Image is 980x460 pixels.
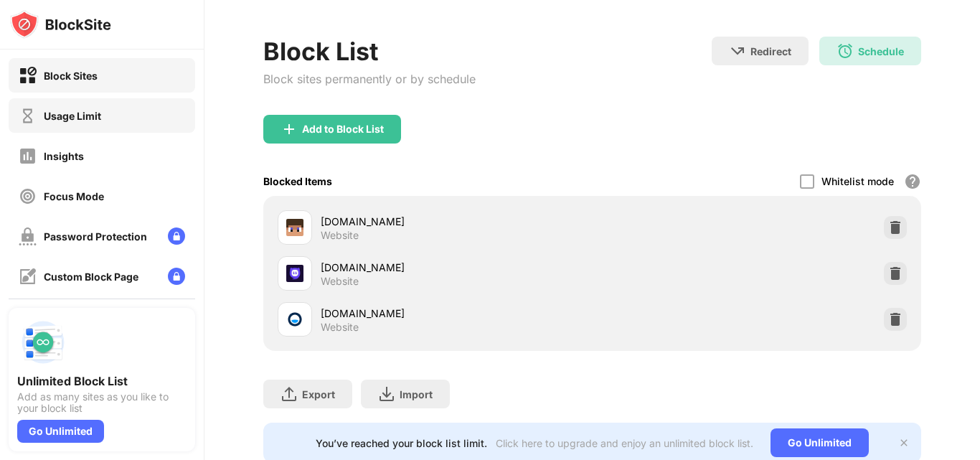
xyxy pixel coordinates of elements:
[19,67,37,85] img: block-on.svg
[771,428,869,457] div: Go Unlimited
[168,268,185,285] img: lock-menu.svg
[263,37,476,66] div: Block List
[321,214,593,229] div: [DOMAIN_NAME]
[321,321,359,334] div: Website
[400,388,433,400] div: Import
[750,45,791,57] div: Redirect
[44,110,101,122] div: Usage Limit
[898,437,910,449] img: x-button.svg
[286,219,303,236] img: favicons
[858,45,904,57] div: Schedule
[263,175,332,187] div: Blocked Items
[17,391,187,414] div: Add as many sites as you like to your block list
[321,275,359,288] div: Website
[821,175,894,187] div: Whitelist mode
[44,150,84,162] div: Insights
[19,227,37,245] img: password-protection-off.svg
[321,260,593,275] div: [DOMAIN_NAME]
[321,306,593,321] div: [DOMAIN_NAME]
[44,70,98,82] div: Block Sites
[10,10,111,39] img: logo-blocksite.svg
[17,420,104,443] div: Go Unlimited
[44,190,104,202] div: Focus Mode
[17,374,187,388] div: Unlimited Block List
[302,388,335,400] div: Export
[286,311,303,328] img: favicons
[19,268,37,286] img: customize-block-page-off.svg
[44,230,147,243] div: Password Protection
[321,229,359,242] div: Website
[263,72,476,86] div: Block sites permanently or by schedule
[19,147,37,165] img: insights-off.svg
[44,271,138,283] div: Custom Block Page
[17,316,69,368] img: push-block-list.svg
[316,437,487,449] div: You’ve reached your block list limit.
[19,107,37,125] img: time-usage-off.svg
[19,187,37,205] img: focus-off.svg
[168,227,185,245] img: lock-menu.svg
[286,265,303,282] img: favicons
[302,123,384,135] div: Add to Block List
[496,437,753,449] div: Click here to upgrade and enjoy an unlimited block list.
